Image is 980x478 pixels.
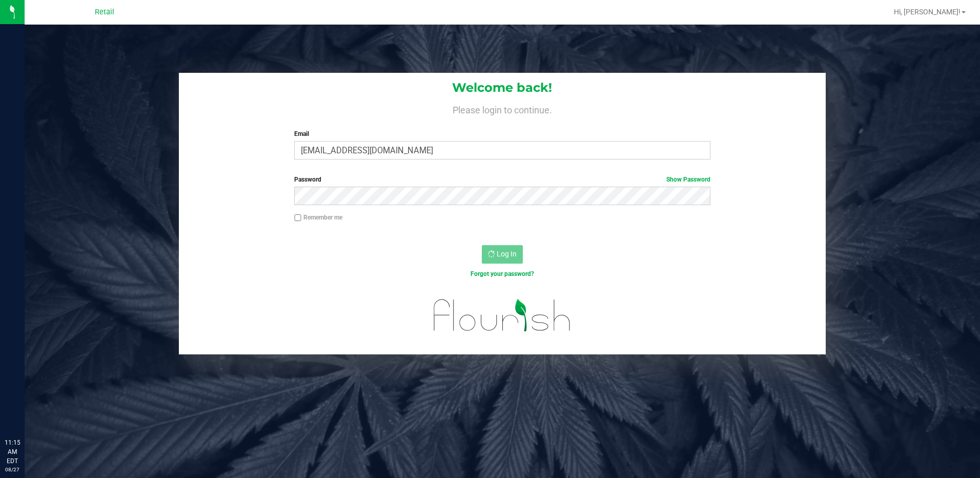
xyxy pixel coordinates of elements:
[894,8,961,16] span: Hi, [PERSON_NAME]!
[95,8,114,16] span: Retail
[5,438,20,466] p: 11:15 AM EDT
[179,103,826,115] h4: Please login to continue.
[421,289,583,342] img: flourish_logo.svg
[294,176,321,183] span: Password
[294,214,301,222] input: Remember me
[179,81,826,94] h1: Welcome back!
[294,129,710,138] label: Email
[666,176,710,183] a: Show Password
[497,250,517,258] span: Log In
[5,466,20,473] p: 08/27
[471,270,534,277] a: Forgot your password?
[294,213,342,222] label: Remember me
[482,245,523,264] button: Log In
